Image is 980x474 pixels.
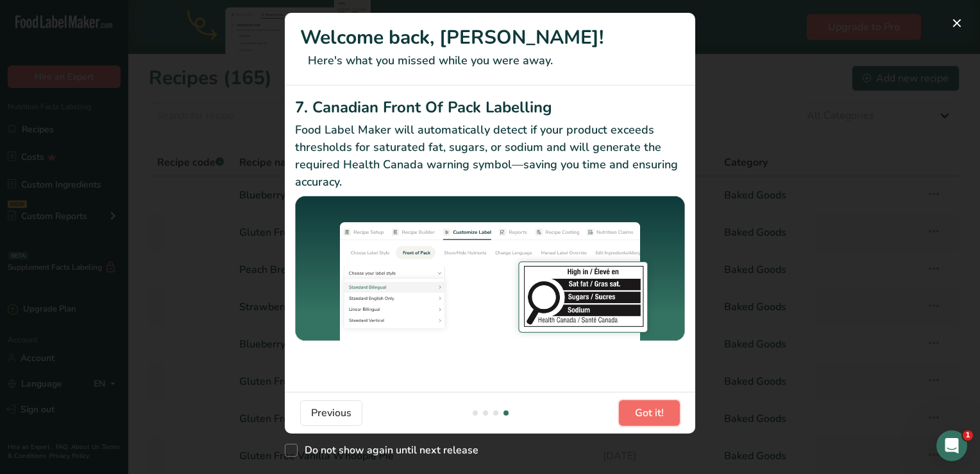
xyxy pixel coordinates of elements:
img: Canadian Front Of Pack Labelling [295,196,685,343]
span: Previous [311,405,351,421]
span: Got it! [635,405,664,421]
h2: 7. Canadian Front Of Pack Labelling [295,96,685,119]
span: 1 [963,430,973,441]
p: Here's what you missed while you were away. [300,52,680,69]
span: Do not show again until next release [298,444,478,457]
h1: Welcome back, [PERSON_NAME]! [300,23,680,52]
iframe: Intercom live chat [936,430,967,461]
button: Previous [300,400,362,426]
p: Food Label Maker will automatically detect if your product exceeds thresholds for saturated fat, ... [295,121,685,191]
button: Got it! [619,400,680,426]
